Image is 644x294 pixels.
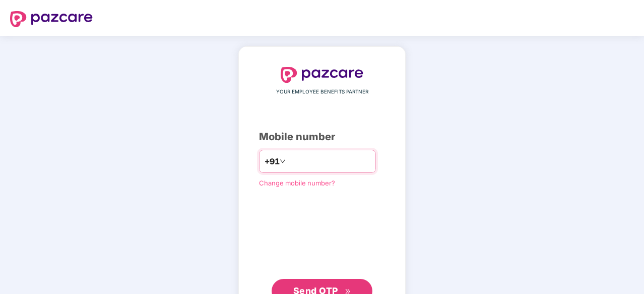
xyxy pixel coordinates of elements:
div: Mobile number [259,129,385,145]
span: +91 [265,155,280,168]
span: YOUR EMPLOYEE BENEFITS PARTNER [276,88,368,96]
a: Change mobile number? [259,179,335,187]
span: down [280,158,286,164]
img: logo [10,11,93,27]
img: logo [281,67,363,83]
